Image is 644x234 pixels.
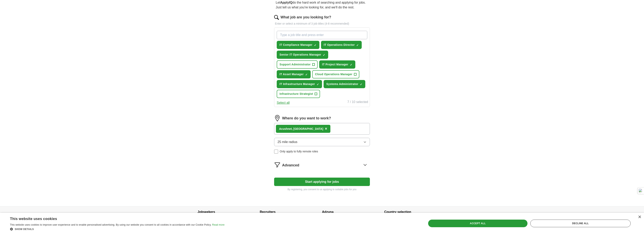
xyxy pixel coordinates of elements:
h4: Country selection [384,206,446,218]
span: ✓ [323,53,325,57]
span: IT Project Manager [322,62,348,67]
a: Read more, opens a new window [212,223,224,226]
div: Close [638,216,641,219]
span: IT Compliance Manager [280,43,312,47]
strong: ApplyIQ [280,1,292,4]
span: ✓ [350,63,352,66]
span: ✓ [317,83,319,86]
p: By registering, you consent to us applying to suitable jobs for you [274,188,370,191]
label: What job are you looking for? [281,15,331,20]
span: ✓ [360,83,362,86]
button: IT Compliance Manager✓ [277,41,319,49]
img: search.png [274,15,279,20]
span: Infrastructure Strategist [280,92,313,96]
button: IT Operations Director✓ [321,41,362,49]
div: t, [GEOGRAPHIC_DATA] [279,127,323,131]
span: IT Operations Director [324,43,355,47]
span: Systems Administrator [326,82,358,86]
button: IT Infrastructure Manager✓ [277,80,322,88]
span: ✓ [305,73,308,76]
span: ✓ [356,44,359,47]
button: Support Administrator [277,60,318,69]
button: Senior IT Operations Manager✓ [277,51,328,59]
p: Enter or select a minimum of 3 job titles (4-8 recommended) [274,22,370,26]
span: IT Infrastructure Manager [280,82,315,86]
img: filter [274,162,281,168]
div: Show details [10,227,224,231]
button: Start applying for jobs [274,178,370,186]
span: 25 mile radius [278,140,297,144]
span: Only apply to fully remote roles [280,149,318,154]
button: 25 mile radius [274,138,370,146]
span: IT Asset Manager [280,72,304,76]
div: This website uses cookies [10,215,214,221]
span: ✓ [314,44,316,47]
button: Infrastructure Strategist [277,90,320,98]
div: Decline all [530,220,631,227]
label: Where do you want to work? [282,116,331,121]
button: Cloud Operations Manager [312,70,359,78]
button: IT Project Manager✓ [319,60,355,69]
span: This website uses cookies to improve user experience and to enable personalised advertising. By u... [10,223,211,226]
input: Only apply to fully remote roles [274,150,278,154]
span: Support Administrator [280,62,311,67]
input: Type a job title and press enter [277,31,367,39]
img: location.png [274,115,281,121]
span: Show details [15,228,34,231]
span: Advanced [282,163,299,168]
button: Systems Administrator✓ [324,80,365,88]
button: Select all [277,100,290,105]
span: Cloud Operations Manager [315,72,352,76]
strong: Acushne [279,127,291,130]
span: Senior IT Operations Manager [280,53,321,57]
div: Accept all [428,220,527,227]
button: IT Asset Manager✓ [277,70,311,78]
button: × [325,126,327,132]
div: 7 / 10 selected [347,100,368,105]
span: × [325,126,327,131]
